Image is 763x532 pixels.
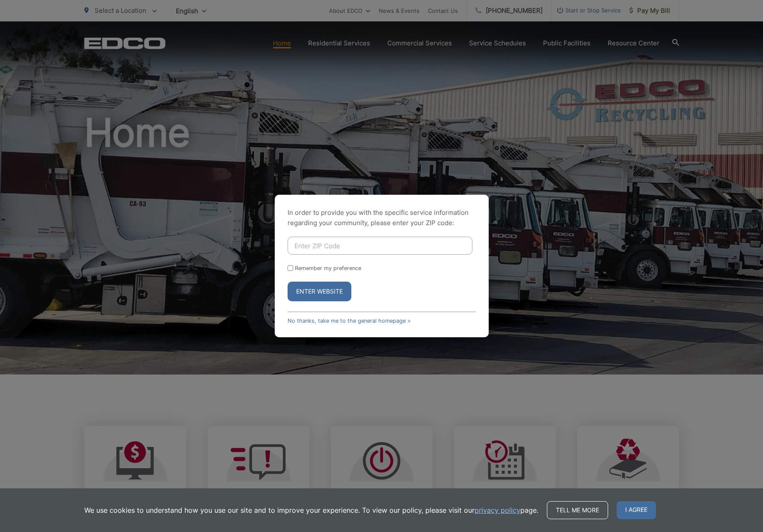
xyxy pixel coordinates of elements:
[295,265,361,271] label: Remember my preference
[475,505,520,515] a: privacy policy
[547,501,608,519] a: Tell me more
[288,208,476,228] p: In order to provide you with the specific service information regarding your community, please en...
[617,501,656,519] span: I agree
[288,318,411,324] a: No thanks, take me to the general homepage >
[288,237,472,255] input: Enter ZIP Code
[84,505,538,515] p: We use cookies to understand how you use our site and to improve your experience. To view our pol...
[288,282,351,301] button: Enter Website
